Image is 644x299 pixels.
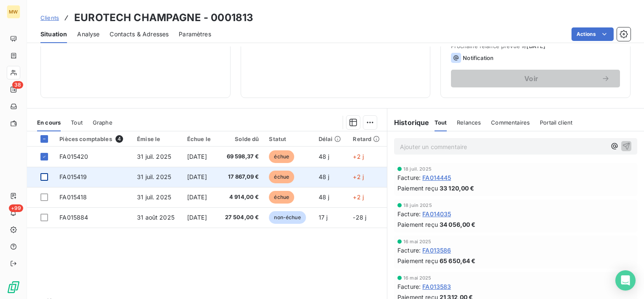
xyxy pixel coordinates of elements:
[59,135,127,143] div: Pièces comptables
[319,136,343,142] div: Délai
[397,220,438,229] span: Paiement reçu
[572,27,614,41] button: Actions
[59,173,87,180] span: FA015419
[491,119,530,126] span: Commentaires
[40,30,67,38] span: Situation
[353,153,364,160] span: +2 j
[403,239,432,244] span: 16 mai 2025
[7,280,20,294] img: Logo LeanPay
[353,193,364,201] span: +2 j
[269,171,294,183] span: échue
[7,5,20,19] div: MW
[74,10,253,25] h3: EUROTECH CHAMPAGNE - 0001813
[40,14,59,22] a: Clients
[353,173,364,180] span: +2 j
[403,275,432,280] span: 16 mai 2025
[187,136,212,142] div: Échue le
[187,214,207,221] span: [DATE]
[59,214,88,221] span: FA015884
[440,220,476,229] span: 34 056,00 €
[59,193,87,201] span: FA015418
[137,193,171,201] span: 31 juil. 2025
[440,184,475,193] span: 33 120,00 €
[137,173,171,180] span: 31 juil. 2025
[187,153,207,160] span: [DATE]
[457,119,481,126] span: Relances
[397,184,438,193] span: Paiement reçu
[223,136,259,142] div: Solde dû
[463,54,494,61] span: Notification
[319,153,330,160] span: 48 j
[353,136,382,142] div: Retard
[397,209,421,218] span: Facture :
[137,214,174,221] span: 31 août 2025
[387,117,429,128] h6: Historique
[93,119,113,126] span: Graphe
[403,203,432,208] span: 18 juin 2025
[179,30,211,38] span: Paramètres
[223,213,259,222] span: 27 504,00 €
[435,119,447,126] span: Tout
[397,246,421,255] span: Facture :
[77,30,99,38] span: Analyse
[615,270,636,291] div: Open Intercom Messenger
[137,136,177,142] div: Émise le
[440,256,476,265] span: 65 650,64 €
[451,70,620,87] button: Voir
[269,136,308,142] div: Statut
[422,173,451,182] span: FA014445
[269,191,294,204] span: échue
[110,30,169,38] span: Contacts & Adresses
[71,119,83,126] span: Tout
[59,153,88,160] span: FA015420
[403,166,432,171] span: 18 juil. 2025
[461,75,601,82] span: Voir
[223,152,259,161] span: 69 598,37 €
[137,153,171,160] span: 31 juil. 2025
[40,14,59,21] span: Clients
[397,173,421,182] span: Facture :
[319,173,330,180] span: 48 j
[115,135,123,143] span: 4
[422,209,451,218] span: FA014035
[319,193,330,201] span: 48 j
[319,214,328,221] span: 17 j
[269,211,306,224] span: non-échue
[422,282,451,291] span: FA013583
[12,81,23,89] span: 38
[422,246,451,255] span: FA013586
[397,282,421,291] span: Facture :
[269,150,294,163] span: échue
[37,119,61,126] span: En cours
[223,173,259,181] span: 17 867,09 €
[187,173,207,180] span: [DATE]
[187,193,207,201] span: [DATE]
[223,193,259,201] span: 4 914,00 €
[540,119,572,126] span: Portail client
[9,204,23,212] span: +99
[397,256,438,265] span: Paiement reçu
[353,214,366,221] span: -28 j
